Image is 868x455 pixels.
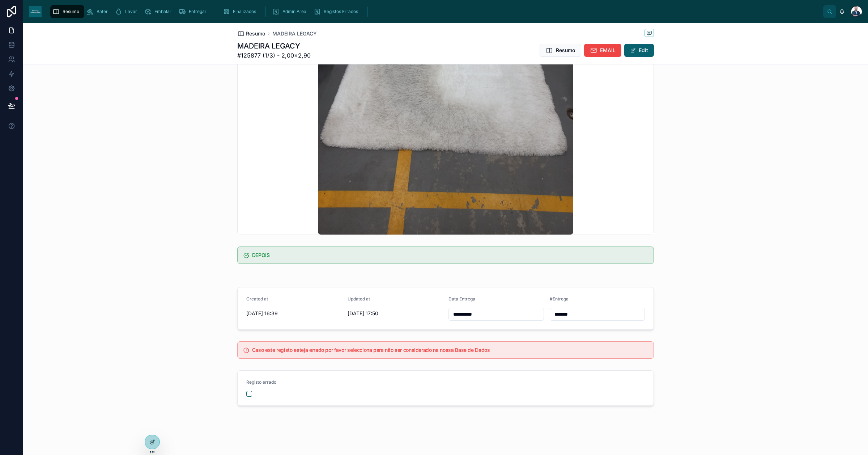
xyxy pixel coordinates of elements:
[154,9,171,14] span: Embalar
[270,5,311,18] a: Admin Area
[624,44,654,57] button: Edit
[246,310,342,317] span: [DATE] 16:39
[50,5,84,18] a: Resumo
[125,9,137,14] span: Lavar
[237,41,311,51] h1: MADEIRA LEGACY
[176,5,212,18] a: Entregar
[448,296,475,302] span: Data Entrega
[252,253,648,258] h5: DEPOIS
[600,47,616,54] span: EMAIL
[47,4,823,20] div: scrollable content
[233,9,256,14] span: Finalizados
[237,51,311,60] span: #125877 (1/3) - 2,00×2,90
[29,6,42,17] img: App logo
[556,47,575,54] span: Resumo
[113,5,142,18] a: Lavar
[348,296,370,302] span: Updated at
[63,9,79,14] span: Resumo
[221,5,261,18] a: Finalizados
[324,9,358,14] span: Registos Errados
[189,9,207,14] span: Entregar
[348,310,443,317] span: [DATE] 17:50
[237,30,265,37] a: Resumo
[540,44,581,57] button: Resumo
[252,347,648,353] h5: Caso este registo esteja errado por favor selecciona para não ser considerado na nossa Base de Dados
[246,296,268,302] span: Created at
[550,296,569,302] span: #Entrega
[246,379,276,385] span: Registo errado
[246,30,265,37] span: Resumo
[84,5,113,18] a: Bater
[142,5,176,18] a: Embalar
[272,30,317,37] a: MADEIRA LEGACY
[311,5,363,18] a: Registos Errados
[584,44,621,57] button: EMAIL
[97,9,108,14] span: Bater
[282,9,306,14] span: Admin Area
